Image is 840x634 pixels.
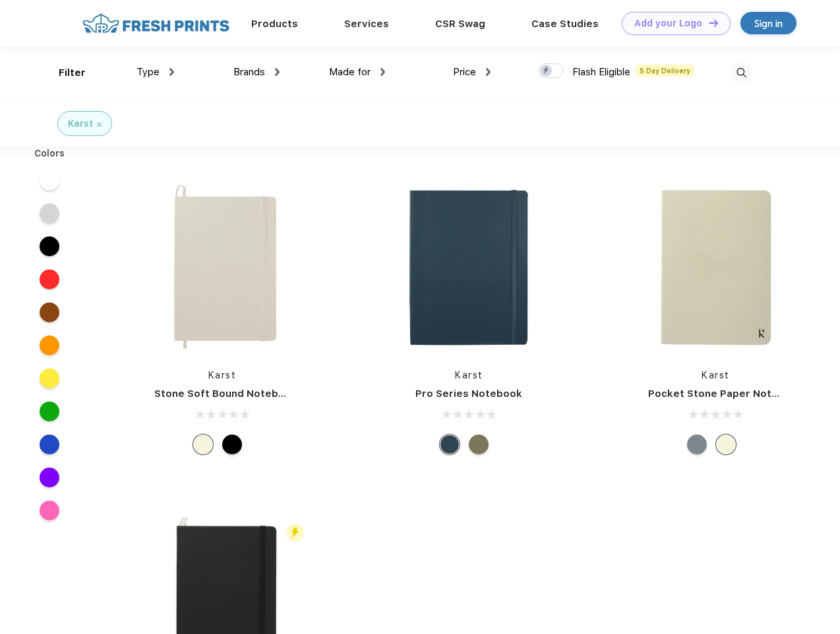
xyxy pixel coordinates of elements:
[628,180,804,355] img: func=resize&h=266
[136,66,160,78] span: Type
[486,68,491,76] img: dropdown.png
[169,68,174,76] img: dropdown.png
[731,62,752,84] img: desktop_search.svg
[59,65,86,81] div: Filter
[233,66,265,78] span: Brands
[572,66,630,78] span: Flash Eligible
[740,12,796,34] a: Sign in
[702,370,730,380] a: Karst
[208,370,237,380] a: Karst
[687,435,707,454] div: Gray
[453,66,476,78] span: Price
[193,435,213,454] div: Beige
[435,18,485,30] a: CSR Swag
[78,12,233,35] img: fo%20logo%202.webp
[68,117,93,131] div: Karst
[381,180,556,355] img: func=resize&h=266
[716,435,736,454] div: Beige
[251,18,298,30] a: Products
[455,370,483,380] a: Karst
[275,68,280,76] img: dropdown.png
[440,435,460,454] div: Navy
[648,388,804,400] a: Pocket Stone Paper Notebook
[344,18,389,30] a: Services
[415,388,522,400] a: Pro Series Notebook
[222,435,242,454] div: Black
[636,65,694,77] span: 5 Day Delivery
[24,147,75,160] div: Colors
[329,66,371,78] span: Made for
[97,122,102,127] img: filter_cancel.svg
[469,435,489,454] div: Olive
[754,16,783,31] div: Sign in
[380,68,385,76] img: dropdown.png
[135,180,310,355] img: func=resize&h=266
[634,18,702,29] div: Add your Logo
[154,388,297,400] a: Stone Soft Bound Notebook
[286,524,304,542] img: flash_active_toggle.svg
[709,19,718,26] img: DT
